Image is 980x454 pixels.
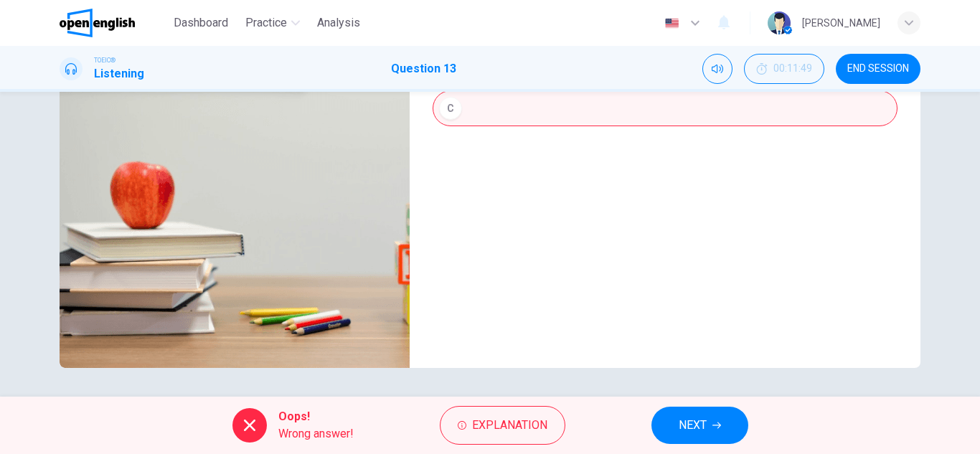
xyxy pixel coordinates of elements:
[278,425,354,443] span: Wrong answer!
[744,54,824,84] button: 00:11:49
[311,10,366,36] button: Analysis
[317,14,360,32] span: Analysis
[391,60,456,77] h1: Question 13
[773,63,812,75] span: 00:11:49
[651,407,748,444] button: NEXT
[440,406,565,445] button: Explanation
[60,19,410,368] img: Question - Response
[702,54,732,84] div: Mute
[472,415,547,435] span: Explanation
[679,415,707,435] span: NEXT
[240,10,306,36] button: Practice
[744,54,824,84] div: Hide
[94,65,144,82] h1: Listening
[60,9,168,37] a: OpenEnglish logo
[663,18,681,29] img: en
[768,11,791,34] img: Profile picture
[60,9,135,37] img: OpenEnglish logo
[168,10,234,36] button: Dashboard
[847,63,909,75] span: END SESSION
[802,14,880,32] div: [PERSON_NAME]
[245,14,287,32] span: Practice
[836,54,920,84] button: END SESSION
[94,55,116,65] span: TOEIC®
[174,14,228,32] span: Dashboard
[278,408,354,425] span: Oops!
